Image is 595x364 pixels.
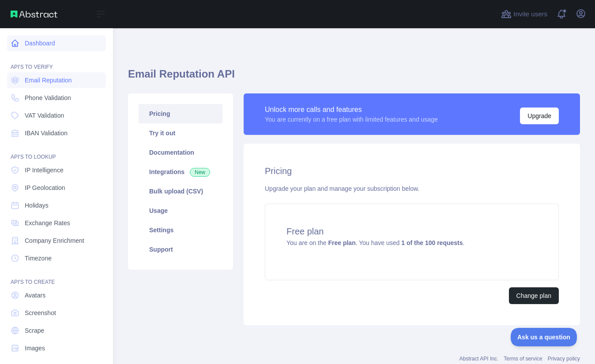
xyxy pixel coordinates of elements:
a: Images [7,340,106,356]
strong: Free plan [328,239,355,246]
a: Email Reputation [7,72,106,88]
a: Usage [139,201,222,220]
a: IP Geolocation [7,180,106,196]
a: Try it out [139,123,222,143]
button: Invite users [499,7,549,21]
span: Invite users [513,9,547,19]
a: Terms of service [504,356,542,362]
span: Timezone [25,254,52,263]
a: IP Intelligence [7,162,106,178]
span: Scrape [25,326,44,335]
iframe: Toggle Customer Support [511,328,577,346]
a: Exchange Rates [7,215,106,231]
h1: Email Reputation API [128,67,580,88]
a: Screenshot [7,305,106,321]
span: IP Geolocation [25,183,65,192]
span: Screenshot [25,308,56,317]
a: Pricing [139,104,222,123]
button: Upgrade [520,108,559,124]
a: Bulk upload (CSV) [139,182,222,201]
a: Scrape [7,323,106,338]
a: IBAN Validation [7,125,106,141]
span: VAT Validation [25,111,64,120]
a: Settings [139,220,222,240]
span: Avatars [25,291,45,300]
a: Privacy policy [548,356,580,362]
div: Upgrade your plan and manage your subscription below. [265,184,559,193]
span: You are on the . You have used . [286,239,464,246]
span: IBAN Validation [25,129,68,137]
img: Abstract API [11,11,57,18]
a: Support [139,240,222,259]
a: Phone Validation [7,90,106,106]
span: IP Intelligence [25,166,64,175]
span: Images [25,344,45,353]
a: Integrations New [139,162,222,182]
span: Phone Validation [25,93,71,102]
div: API'S TO LOOKUP [7,143,106,160]
span: Company Enrichment [25,236,84,245]
span: Holidays [25,201,49,210]
div: Unlock more calls and features [265,104,438,115]
a: Holidays [7,197,106,213]
span: New [190,168,210,177]
span: Email Reputation [25,76,72,85]
a: Avatars [7,287,106,303]
a: VAT Validation [7,108,106,123]
h4: Free plan [286,225,537,238]
a: Timezone [7,250,106,266]
button: Change plan [509,287,559,304]
a: Company Enrichment [7,233,106,249]
strong: 1 of the 100 requests [401,239,463,246]
a: Abstract API Inc. [459,356,499,362]
a: Dashboard [7,35,106,51]
a: Documentation [139,143,222,162]
h2: Pricing [265,165,559,177]
div: API'S TO VERIFY [7,53,106,71]
span: Exchange Rates [25,219,70,227]
div: API'S TO CREATE [7,268,106,286]
div: You are currently on a free plan with limited features and usage [265,115,438,124]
